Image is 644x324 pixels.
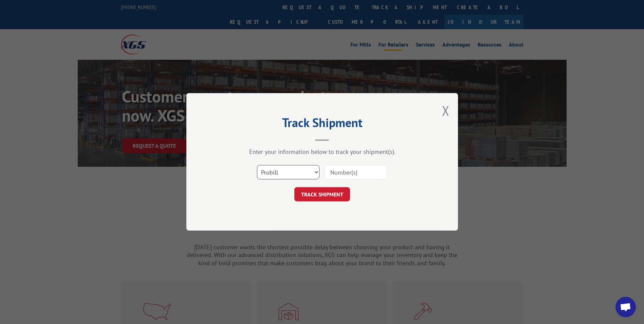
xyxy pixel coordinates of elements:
[294,187,350,202] button: TRACK SHIPMENT
[325,165,387,180] input: Number(s)
[615,297,636,317] div: Open chat
[442,102,449,120] button: Close modal
[220,118,424,131] h2: Track Shipment
[220,148,424,156] div: Enter your information below to track your shipment(s).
